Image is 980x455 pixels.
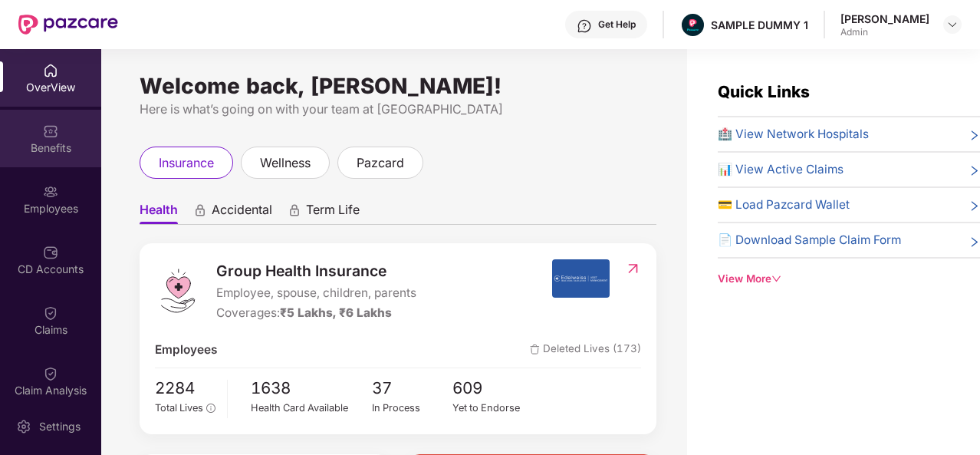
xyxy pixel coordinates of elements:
[357,153,404,173] span: pazcard
[598,18,636,31] div: Get Help
[625,261,641,276] img: RedirectIcon
[711,18,808,32] div: SAMPLE DUMMY 1
[206,404,215,412] span: info-circle
[16,419,31,434] img: svg+xml;base64,PHN2ZyBpZD0iU2V0dGluZy0yMHgyMCIgeG1sbnM9Imh0dHA6Ly93d3cudzMub3JnLzIwMDAvc3ZnIiB3aW...
[43,245,58,260] img: svg+xml;base64,PHN2ZyBpZD0iQ0RfQWNjb3VudHMiIGRhdGEtbmFtZT0iQ0QgQWNjb3VudHMiIHhtbG5zPSJodHRwOi8vd3...
[159,153,214,173] span: insurance
[718,160,844,179] span: 📊 View Active Claims
[43,366,58,381] img: svg+xml;base64,PHN2ZyBpZD0iQ2xhaW0iIHhtbG5zPSJodHRwOi8vd3d3LnczLm9yZy8yMDAwL3N2ZyIgd2lkdGg9IjIwIi...
[306,202,360,224] span: Term Life
[452,376,534,401] span: 609
[552,259,610,298] img: insurerIcon
[155,268,201,314] img: logo
[718,271,980,287] div: View More
[260,153,311,173] span: wellness
[718,82,810,101] span: Quick Links
[43,305,58,321] img: svg+xml;base64,PHN2ZyBpZD0iQ2xhaW0iIHhtbG5zPSJodHRwOi8vd3d3LnczLm9yZy8yMDAwL3N2ZyIgd2lkdGg9IjIwIi...
[155,341,217,359] span: Employees
[155,402,203,414] span: Total Lives
[140,80,656,92] div: Welcome back, [PERSON_NAME]!
[577,18,592,34] img: svg+xml;base64,PHN2ZyBpZD0iSGVscC0zMngzMiIgeG1sbnM9Imh0dHA6Ly93d3cudzMub3JnLzIwMDAvc3ZnIiB3aWR0aD...
[216,259,416,282] span: Group Health Insurance
[968,199,980,214] span: right
[155,376,215,401] span: 2284
[216,304,416,322] div: Coverages:
[682,14,704,36] img: Pazcare_Alternative_logo-01-01.png
[216,284,416,302] span: Employee, spouse, children, parents
[251,376,372,401] span: 1638
[140,202,178,224] span: Health
[193,203,207,217] div: animation
[43,63,58,78] img: svg+xml;base64,PHN2ZyBpZD0iSG9tZSIgeG1sbnM9Imh0dHA6Ly93d3cudzMub3JnLzIwMDAvc3ZnIiB3aWR0aD0iMjAiIG...
[35,419,85,434] div: Settings
[718,196,850,214] span: 💳 Load Pazcard Wallet
[771,274,781,284] span: down
[43,124,58,139] img: svg+xml;base64,PHN2ZyBpZD0iQmVuZWZpdHMiIHhtbG5zPSJodHRwOi8vd3d3LnczLm9yZy8yMDAwL3N2ZyIgd2lkdGg9Ij...
[251,401,372,416] div: Health Card Available
[718,125,869,143] span: 🏥 View Network Hospitals
[372,376,453,401] span: 37
[530,341,641,359] span: Deleted Lives (173)
[946,18,959,31] img: svg+xml;base64,PHN2ZyBpZD0iRHJvcGRvd24tMzJ4MzIiIHhtbG5zPSJodHRwOi8vd3d3LnczLm9yZy8yMDAwL3N2ZyIgd2...
[372,401,453,416] div: In Process
[840,12,929,26] div: [PERSON_NAME]
[968,234,980,249] span: right
[718,231,901,249] span: 📄 Download Sample Claim Form
[140,100,656,119] div: Here is what’s going on with your team at [GEOGRAPHIC_DATA]
[212,202,272,224] span: Accidental
[530,345,540,354] img: deleteIcon
[968,163,980,179] span: right
[968,128,980,143] span: right
[840,26,929,38] div: Admin
[280,305,392,320] span: ₹5 Lakhs, ₹6 Lakhs
[288,203,301,217] div: animation
[18,15,118,35] img: New Pazcare Logo
[43,184,58,199] img: svg+xml;base64,PHN2ZyBpZD0iRW1wbG95ZWVzIiB4bWxucz0iaHR0cDovL3d3dy53My5vcmcvMjAwMC9zdmciIHdpZHRoPS...
[452,401,534,416] div: Yet to Endorse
